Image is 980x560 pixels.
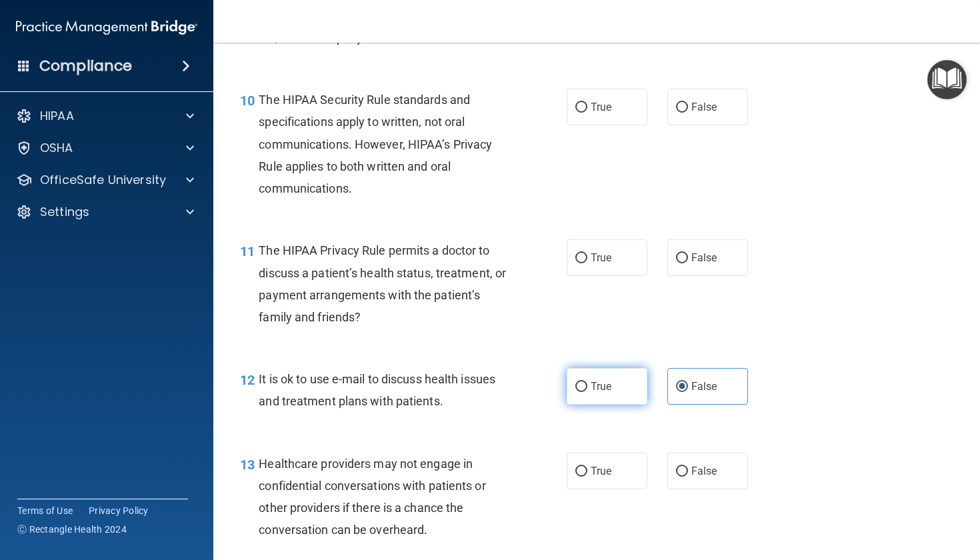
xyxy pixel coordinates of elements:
[575,382,587,392] input: True
[89,504,149,517] a: Privacy Policy
[676,103,688,113] input: False
[676,382,688,392] input: False
[591,465,611,477] span: True
[259,243,506,324] span: The HIPAA Privacy Rule permits a doctor to discuss a patient’s health status, treatment, or payme...
[40,108,74,124] p: HIPAA
[676,467,688,477] input: False
[40,204,89,220] p: Settings
[40,140,73,156] p: OSHA
[913,468,964,519] iframe: Drift Widget Chat Controller
[259,372,495,408] span: It is ok to use e-mail to discuss health issues and treatment plans with patients.
[16,204,194,220] a: Settings
[16,140,194,156] a: OSHA
[17,504,73,517] a: Terms of Use
[591,101,611,113] span: True
[691,251,717,264] span: False
[16,14,197,41] img: PMB logo
[16,108,194,124] a: HIPAA
[575,103,587,113] input: True
[259,457,485,537] span: Healthcare providers may not engage in confidential conversations with patients or other provider...
[240,457,255,473] span: 13
[691,101,717,113] span: False
[575,253,587,263] input: True
[927,60,967,99] button: Open Resource Center
[240,243,255,259] span: 11
[575,467,587,477] input: True
[39,57,132,75] h4: Compliance
[240,372,255,388] span: 12
[691,465,717,477] span: False
[259,93,492,195] span: The HIPAA Security Rule standards and specifications apply to written, not oral communications. H...
[591,380,611,393] span: True
[691,380,717,393] span: False
[591,251,611,264] span: True
[40,172,166,188] p: OfficeSafe University
[16,172,194,188] a: OfficeSafe University
[240,93,255,109] span: 10
[676,253,688,263] input: False
[17,523,127,536] span: Ⓒ Rectangle Health 2024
